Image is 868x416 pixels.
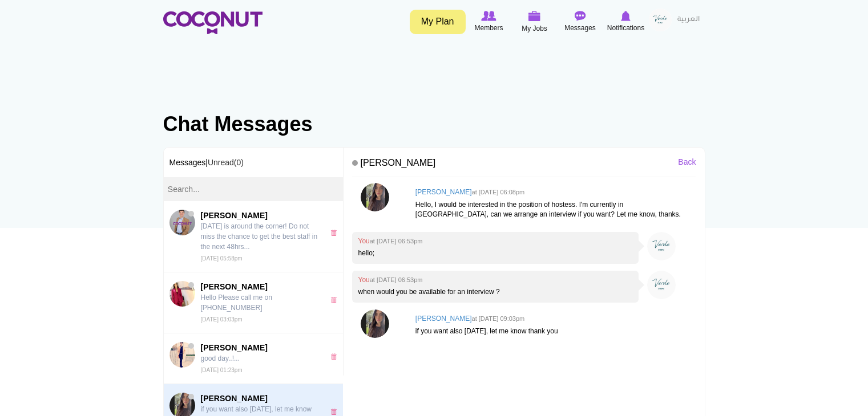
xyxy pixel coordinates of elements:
[522,23,547,34] span: My Jobs
[415,315,691,323] h4: [PERSON_NAME]
[330,230,340,236] a: x
[201,342,318,353] span: [PERSON_NAME]
[169,281,195,307] img: Amber Van Der Merwe
[201,281,318,292] span: [PERSON_NAME]
[164,201,344,272] a: Santiago Siebens Rey[PERSON_NAME] [DATE] is around the corner! Do not miss the chance to get the ...
[672,9,705,31] a: العربية
[201,367,243,373] small: [DATE] 01:23pm
[169,342,195,368] img: chris coutinho
[164,272,344,333] a: Amber Van Der Merwe[PERSON_NAME] Hello Please call me on [PHONE_NUMBER] [DATE] 03:03pm
[358,238,633,245] h4: You
[330,353,340,360] a: x
[472,315,525,322] small: at [DATE] 09:03pm
[678,156,696,168] a: Back
[164,148,344,177] h3: Messages
[466,9,512,35] a: Browse Members Members
[415,327,691,336] p: if you want also [DATE], let me know thank you
[472,189,525,195] small: at [DATE] 06:08pm
[205,158,244,167] span: |
[201,210,318,221] span: [PERSON_NAME]
[370,276,423,283] small: at [DATE] 06:53pm
[415,200,691,219] p: Hello, I would be interested in the position of hostess. I'm currently in [GEOGRAPHIC_DATA], can ...
[330,409,340,415] a: x
[481,11,496,21] img: Browse Members
[575,11,586,21] img: Messages
[621,11,631,21] img: Notifications
[201,353,318,364] p: good day..!...
[163,113,705,136] h1: Chat Messages
[410,10,466,34] a: My Plan
[201,255,243,262] small: [DATE] 05:58pm
[330,297,340,303] a: x
[512,9,558,35] a: My Jobs My Jobs
[558,9,603,35] a: Messages Messages
[358,287,633,297] p: when would you be available for an interview ?
[201,393,318,404] span: [PERSON_NAME]
[474,22,503,34] span: Members
[201,316,243,323] small: [DATE] 03:03pm
[164,177,344,201] input: Search...
[528,11,541,21] img: My Jobs
[358,276,633,284] h4: You
[564,22,596,34] span: Messages
[201,221,318,252] p: [DATE] is around the corner! Do not miss the chance to get the best staff in the next 48hrs...
[208,158,244,167] a: Unread(0)
[415,189,691,196] h4: [PERSON_NAME]
[169,210,195,235] img: Santiago Siebens Rey
[201,292,318,313] p: Hello Please call me on [PHONE_NUMBER]
[352,153,696,178] h4: [PERSON_NAME]
[370,238,423,244] small: at [DATE] 06:53pm
[607,22,644,34] span: Notifications
[164,333,344,384] a: chris coutinho[PERSON_NAME] good day..!... [DATE] 01:23pm
[603,9,649,35] a: Notifications Notifications
[358,248,633,258] p: hello;
[163,11,263,34] img: Home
